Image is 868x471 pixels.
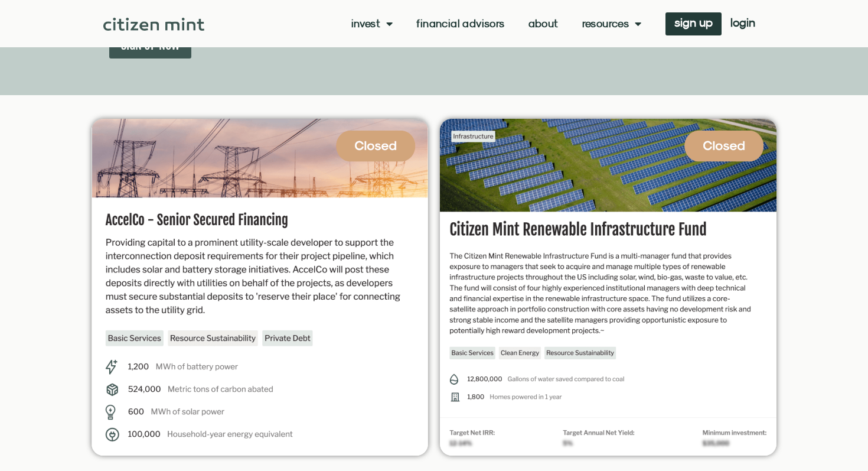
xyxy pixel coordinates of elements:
[674,18,713,27] span: sign up
[103,18,204,31] img: Citizen Mint
[416,18,504,30] a: Financial Advisors
[351,18,642,30] nav: Menu
[722,12,764,35] a: login
[730,18,755,27] span: login
[528,18,559,30] a: About
[582,18,642,30] a: Resources
[351,18,393,30] a: Invest
[665,12,722,35] a: sign up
